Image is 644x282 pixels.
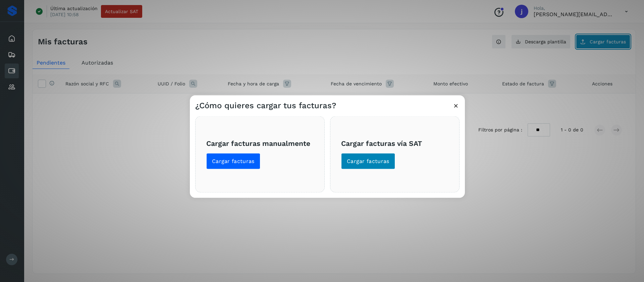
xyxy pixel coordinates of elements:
[206,153,260,169] button: Cargar facturas
[347,157,389,165] span: Cargar facturas
[206,139,314,148] h3: Cargar facturas manualmente
[212,157,255,165] span: Cargar facturas
[195,100,336,110] h3: ¿Cómo quieres cargar tus facturas?
[341,153,395,169] button: Cargar facturas
[341,139,448,148] h3: Cargar facturas vía SAT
